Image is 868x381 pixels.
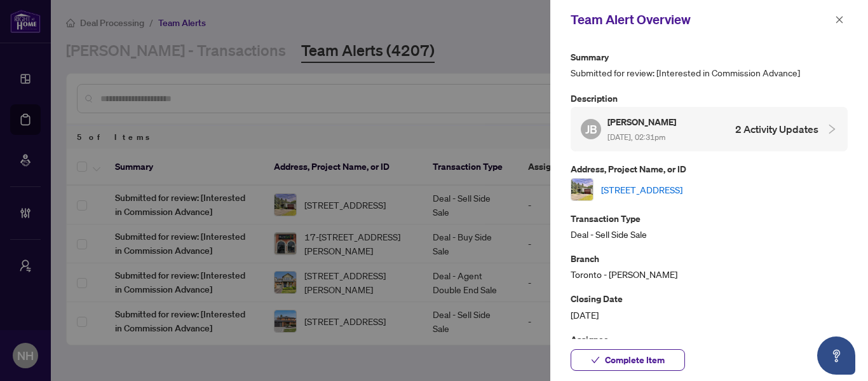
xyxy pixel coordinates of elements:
[571,10,831,29] div: Team Alert Overview
[571,332,848,347] p: Assignee
[571,251,848,266] p: Branch
[585,120,597,138] span: JB
[571,211,848,241] div: Deal - Sell Side Sale
[571,66,848,80] span: Submitted for review: [Interested in Commission Advance]
[571,162,848,176] p: Address, Project Name, or ID
[571,179,593,200] img: thumbnail-img
[605,350,665,370] span: Complete Item
[571,50,848,64] p: Summary
[571,291,848,321] div: [DATE]
[607,114,678,129] h5: [PERSON_NAME]
[607,132,665,142] span: [DATE], 02:31pm
[735,121,818,137] h4: 2 Activity Updates
[835,15,844,24] span: close
[571,107,848,151] div: JB[PERSON_NAME] [DATE], 02:31pm2 Activity Updates
[571,251,848,281] div: Toronto - [PERSON_NAME]
[571,349,685,371] button: Complete Item
[591,356,600,364] span: check
[571,211,848,226] p: Transaction Type
[826,123,837,135] span: collapsed
[571,291,848,306] p: Closing Date
[817,336,855,375] button: Open asap
[571,91,848,106] p: Description
[601,183,682,197] a: [STREET_ADDRESS]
